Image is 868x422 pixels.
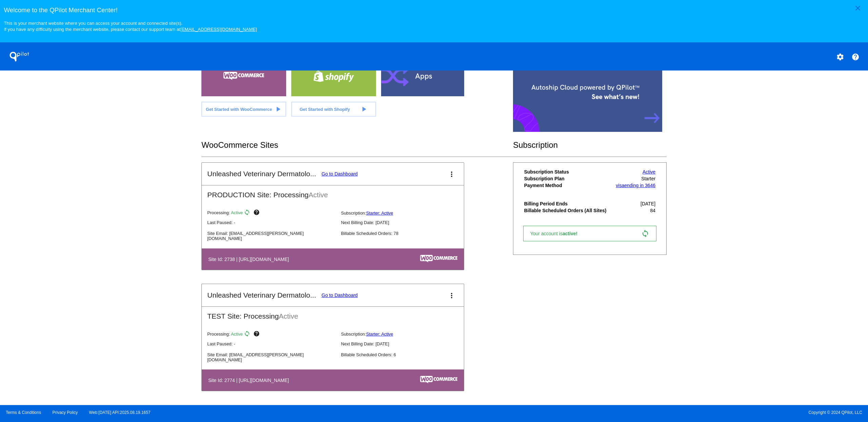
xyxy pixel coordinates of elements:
[524,176,612,182] th: Subscription Plan
[530,231,585,236] span: Your account is
[202,185,464,199] h2: PRODUCTION Site: Processing
[207,341,335,346] p: Last Paused: -
[208,257,292,262] h4: Site Id: 2738 | [URL][DOMAIN_NAME]
[201,102,286,117] a: Get Started with WooCommerce
[231,331,243,337] span: Active
[89,410,151,415] a: Web:[DATE] API:2025.08.19.1657
[341,331,469,337] p: Subscription:
[366,210,393,216] a: Starter: Active
[207,291,316,299] h2: Unleashed Veterinary Dermatolo...
[53,410,78,415] a: Privacy Policy
[341,352,469,357] p: Billable Scheduled Orders: 6
[360,105,368,113] mat-icon: play_arrow
[279,312,298,320] span: Active
[524,207,612,214] th: Billable Scheduled Orders (All Sites)
[4,6,864,14] h3: Welcome to the QPilot Merchant Center!
[207,170,316,178] h2: Unleashed Veterinary Dermatolo...
[523,226,656,241] a: Your account isactive! sync
[448,170,456,178] mat-icon: more_vert
[524,169,612,175] th: Subscription Status
[851,53,860,61] mat-icon: help
[208,378,292,383] h4: Site Id: 2774 | [URL][DOMAIN_NAME]
[643,169,655,175] a: Active
[253,209,261,217] mat-icon: help
[524,201,612,207] th: Billing Period Ends
[420,255,457,262] img: c53aa0e5-ae75-48aa-9bee-956650975ee5
[207,352,335,362] p: Site Email: [EMAIL_ADDRESS][PERSON_NAME][DOMAIN_NAME]
[309,191,328,199] span: Active
[640,201,655,206] span: [DATE]
[201,140,513,150] h2: WooCommerce Sites
[206,107,272,112] span: Get Started with WooCommerce
[341,220,469,225] p: Next Billing Date: [DATE]
[321,293,358,298] a: Go to Dashboard
[300,107,350,112] span: Get Started with Shopify
[231,210,243,216] span: Active
[202,307,464,320] h2: TEST Site: Processing
[616,183,655,188] a: visaending in 3646
[207,330,335,339] p: Processing:
[341,210,469,216] p: Subscription:
[420,376,457,383] img: c53aa0e5-ae75-48aa-9bee-956650975ee5
[341,341,469,346] p: Next Billing Date: [DATE]
[854,4,862,12] mat-icon: close
[616,183,624,188] span: visa
[244,209,252,217] mat-icon: sync
[440,410,862,415] span: Copyright © 2024 QPilot, LLC
[366,331,393,337] a: Starter: Active
[291,102,376,117] a: Get Started with Shopify
[6,50,33,63] h1: QPilot
[650,208,656,213] span: 84
[836,53,844,61] mat-icon: settings
[641,229,649,238] mat-icon: sync
[253,330,261,339] mat-icon: help
[524,182,612,188] th: Payment Method
[563,231,581,236] span: active!
[207,220,335,225] p: Last Paused: -
[4,21,257,32] small: This is your merchant website where you can access your account and connected site(s). If you hav...
[513,140,667,150] h2: Subscription
[207,231,335,241] p: Site Email: [EMAIL_ADDRESS][PERSON_NAME][DOMAIN_NAME]
[207,209,335,217] p: Processing:
[321,171,358,177] a: Go to Dashboard
[6,410,41,415] a: Terms & Conditions
[244,330,252,339] mat-icon: sync
[274,105,282,113] mat-icon: play_arrow
[448,292,456,300] mat-icon: more_vert
[180,27,257,32] a: [EMAIL_ADDRESS][DOMAIN_NAME]
[641,176,655,181] span: Starter
[341,231,469,236] p: Billable Scheduled Orders: 78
